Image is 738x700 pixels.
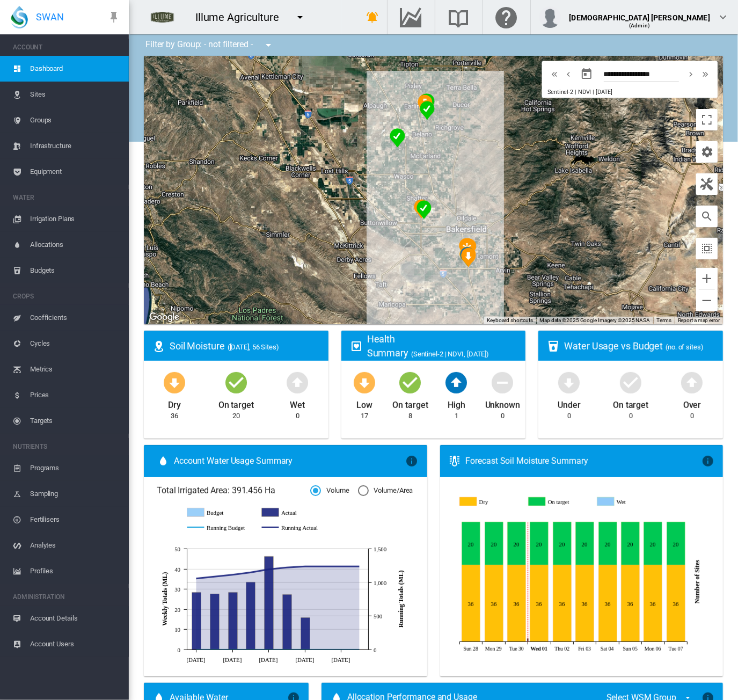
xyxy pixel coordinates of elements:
md-icon: Go to the Data Hub [398,11,424,24]
tspan: Weekly Totals (ML) [161,572,169,626]
span: Account Users [30,631,120,657]
div: NDVI: SHA 360-01 Sugra56 [390,128,405,148]
div: 0 [629,411,633,421]
div: 1 [455,411,458,421]
span: ADMINISTRATION [13,588,120,606]
circle: Running Actual Aug 19 1,148.6 [248,570,252,574]
button: icon-bell-ring [362,6,384,28]
div: NDVI: SHA 802-06 [462,238,477,258]
circle: Running Budget Sep 30 0 [357,647,361,652]
g: Actual Jul 29 28.44 [192,592,201,650]
g: On target [529,497,590,507]
span: WATER [13,189,120,206]
button: icon-cog [696,141,718,163]
md-icon: icon-cup-water [547,340,560,353]
md-icon: icon-chevron-right [685,68,697,81]
md-icon: icon-checkbox-marked-circle [223,369,249,395]
md-icon: icon-thermometer-lines [449,455,462,468]
div: Soil Moisture [170,339,320,353]
tspan: 1,500 [374,546,387,552]
circle: Running Budget Jul 29 0 [194,647,198,652]
g: On target Sep 28, 2025 20 [462,522,480,565]
img: 8HeJbKGV1lKSAAAAAASUVORK5CYII= [140,4,185,31]
md-icon: icon-arrow-up-bold-circle [284,369,310,395]
tspan: 10 [174,626,180,633]
button: icon-menu-down [289,6,311,28]
md-icon: Search the knowledge base [446,11,472,24]
button: Keyboard shortcuts [487,317,533,324]
tspan: Number of Sites [693,560,701,603]
span: CROPS [13,288,120,305]
circle: Running Budget Sep 9 0 [303,647,307,652]
tspan: Thu 02 [554,646,569,652]
div: Forecast Soil Moisture Summary [466,455,702,467]
span: Allocations [30,232,120,258]
md-icon: icon-minus-circle [489,369,515,395]
g: On target Oct 02, 2025 20 [553,522,571,565]
span: Targets [30,408,120,434]
tspan: Tue 30 [509,646,523,652]
circle: Running Budget Aug 12 0 [230,647,235,652]
md-icon: icon-information [702,455,714,468]
div: NDVI: SHA 702-03 [420,93,435,113]
span: NUTRIENTS [13,438,120,455]
div: High [448,395,465,411]
span: Cycles [30,331,120,356]
span: Irrigation Plans [30,206,120,232]
md-icon: icon-map-marker-radius [152,340,165,353]
tspan: Mon 29 [485,646,501,652]
circle: Running Budget Aug 5 0 [212,647,216,652]
tspan: 50 [174,546,180,552]
span: Prices [30,382,120,408]
tspan: 0 [178,647,181,653]
tspan: Sat 04 [600,646,613,652]
button: md-calendar [576,63,597,85]
button: icon-chevron-double-left [547,68,561,81]
tspan: Running Totals (ML) [397,570,405,628]
circle: Running Actual Aug 12 1,115.13 [230,572,235,577]
md-icon: icon-pin [107,11,120,24]
g: On target Oct 07, 2025 20 [667,522,685,565]
img: profile.jpg [539,6,561,28]
span: ACCOUNT [13,39,120,56]
tspan: [DATE] [259,657,277,663]
div: NDVI: SHA 703-02 [418,94,433,114]
div: NDVI: SHA 382-10 S [461,247,476,266]
span: Total Irrigated Area: 391.456 Ha [157,485,310,497]
circle: Running Actual Sep 30 1,238.39 [357,564,361,568]
div: Unknown [485,395,520,411]
g: Budget [187,508,251,517]
circle: Running Budget Sep 23 0 [339,647,343,652]
span: Equipment [30,159,120,185]
span: Fertilisers [30,507,120,533]
g: On target Sep 29, 2025 20 [485,522,503,565]
div: 0 [296,411,299,421]
span: Programs [30,455,120,481]
circle: Running Budget Aug 26 0 [266,647,271,652]
g: Dry [459,497,521,507]
md-icon: icon-cog [700,145,713,158]
md-icon: icon-bell-ring [367,11,379,24]
div: [DEMOGRAPHIC_DATA] [PERSON_NAME] [569,8,710,19]
div: NDVI: SHA 360-02 Jack's Salute [390,128,405,148]
a: Terms [656,317,671,323]
div: NDVI: SHA 382-11 N [461,247,476,267]
md-icon: icon-arrow-down-bold-circle [352,369,377,395]
md-icon: icon-arrow-up-bold-circle [679,369,705,395]
tspan: [DATE] [295,657,314,663]
tspan: 1,000 [374,580,387,586]
span: Coefficients [30,305,120,331]
div: NDVI: SHA 801-05 Sweet Globe [459,238,474,258]
div: Under [558,395,581,411]
tspan: Sun 05 [623,646,638,652]
div: 36 [171,411,178,421]
tspan: 30 [174,586,180,593]
circle: Running Actual Sep 2 1,222.33 [284,565,289,570]
md-icon: icon-magnify [700,210,713,223]
g: On target Oct 04, 2025 20 [598,522,617,565]
md-icon: icon-arrow-up-bold-circle [443,369,469,395]
md-icon: icon-arrow-down-bold-circle [162,369,187,395]
tspan: [DATE] [186,657,205,663]
g: Running Actual [262,523,326,533]
g: On target Sep 30, 2025 20 [507,522,525,565]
